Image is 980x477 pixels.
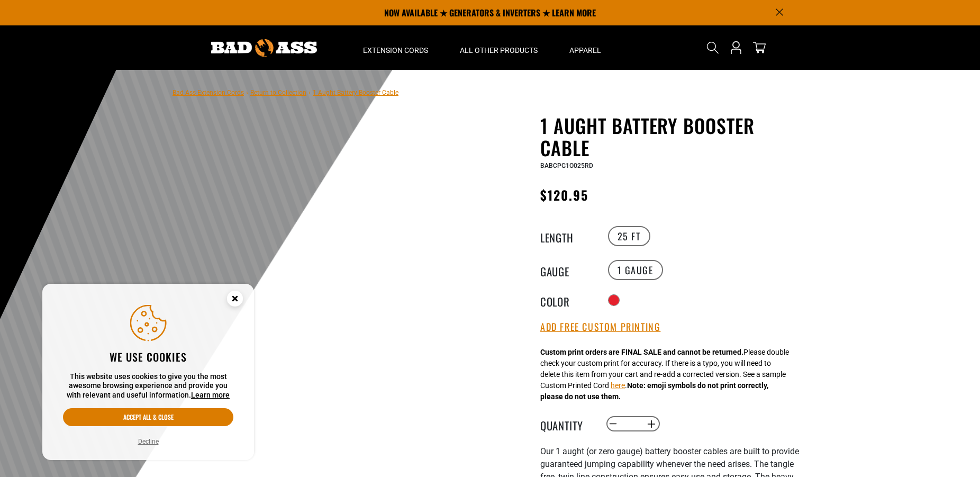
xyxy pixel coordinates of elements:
label: Quantity [540,417,593,431]
img: Bad Ass Extension Cords [211,39,317,57]
span: Extension Cords [363,46,428,55]
a: Bad Ass Extension Cords [173,89,244,96]
a: Learn more [191,391,230,399]
strong: Custom print orders are FINAL SALE and cannot be returned. [540,348,743,356]
span: All Other Products [460,46,538,55]
summary: All Other Products [444,25,553,70]
summary: Apparel [553,25,617,70]
a: Return to Collection [250,89,306,96]
button: Decline [135,436,162,447]
strong: Note: emoji symbols do not print correctly, please do not use them. [540,381,768,401]
button: here [611,380,625,391]
label: 1 Gauge [608,260,663,280]
span: BABCPG1O025RD [540,162,593,169]
button: Accept all & close [63,408,233,426]
nav: breadcrumbs [173,86,398,98]
span: › [308,89,311,96]
aside: Cookie Consent [42,284,254,461]
button: Add Free Custom Printing [540,321,660,333]
span: › [246,89,248,96]
h1: 1 Aught Battery Booster Cable [540,114,800,159]
legend: Length [540,229,593,243]
div: Please double check your custom print for accuracy. If there is a typo, you will need to delete t... [540,347,789,402]
label: 25 FT [608,226,650,246]
h2: We use cookies [63,350,233,364]
span: 1 Aught Battery Booster Cable [313,89,398,96]
summary: Extension Cords [347,25,444,70]
span: $120.95 [540,185,589,204]
legend: Color [540,293,593,307]
legend: Gauge [540,263,593,277]
p: This website uses cookies to give you the most awesome browsing experience and provide you with r... [63,372,233,400]
span: Apparel [569,46,601,55]
summary: Search [704,39,721,56]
